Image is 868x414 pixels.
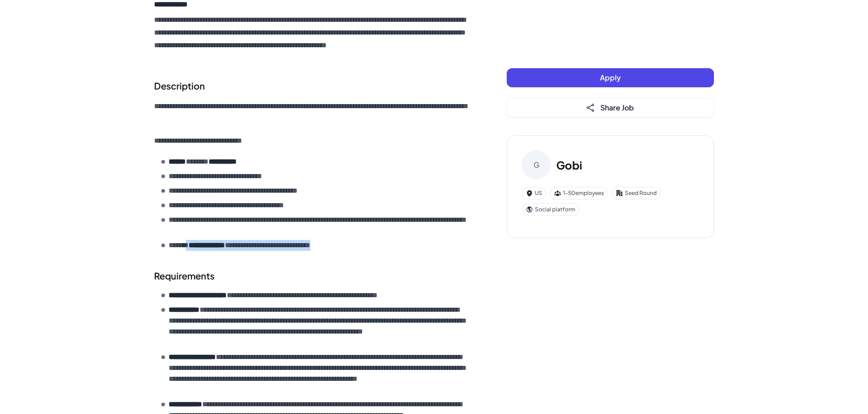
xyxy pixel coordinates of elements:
[154,269,470,283] h2: Requirements
[522,203,579,216] div: Social platform
[600,103,634,112] span: Share Job
[522,150,551,180] div: G
[522,187,546,200] div: US
[550,187,608,200] div: 1-50 employees
[612,187,661,200] div: Seed Round
[507,68,714,87] button: Apply
[507,98,714,117] button: Share Job
[154,79,470,93] h2: Description
[556,157,582,173] h3: Gobi
[600,73,621,82] span: Apply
